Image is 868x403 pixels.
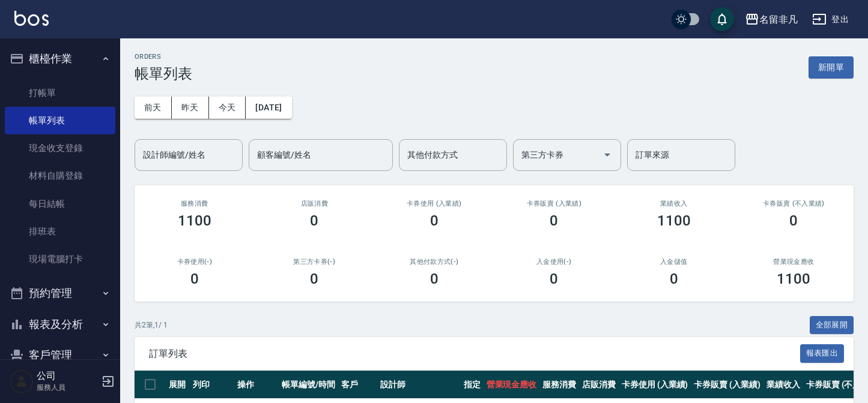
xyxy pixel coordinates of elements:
[149,348,800,360] span: 訂單列表
[135,320,168,330] p: 共 2 筆, 1 / 1
[5,162,115,190] a: 材料自購登錄
[691,371,763,399] th: 卡券販賣 (入業績)
[37,382,98,393] p: 服務人員
[279,371,338,399] th: 帳單編號/時間
[461,371,484,399] th: 指定
[550,212,558,229] h3: 0
[166,371,190,399] th: 展開
[377,371,460,399] th: 設計師
[789,212,798,229] h3: 0
[807,8,854,31] button: 登出
[269,200,360,207] h2: 店販消費
[389,200,480,207] h2: 卡券使用 (入業績)
[759,12,798,27] div: 名留非凡
[579,371,619,399] th: 店販消費
[777,270,810,287] h3: 1100
[509,258,600,266] h2: 入金使用(-)
[550,270,558,287] h3: 0
[10,369,34,393] img: Person
[149,258,240,266] h2: 卡券使用(-)
[310,270,318,287] h3: 0
[598,145,617,164] button: Open
[740,7,803,32] button: 名留非凡
[5,339,115,371] button: 客戶管理
[628,200,720,207] h2: 業績收入
[763,371,803,399] th: 業績收入
[5,278,115,309] button: 預約管理
[338,371,378,399] th: 客戶
[209,97,246,119] button: 今天
[748,200,840,207] h2: 卡券販賣 (不入業績)
[135,53,192,61] h2: ORDERS
[619,371,691,399] th: 卡券使用 (入業績)
[269,258,360,266] h2: 第三方卡券(-)
[5,107,115,134] a: 帳單列表
[484,371,540,399] th: 營業現金應收
[710,7,734,31] button: save
[310,212,318,229] h3: 0
[190,270,199,287] h3: 0
[135,65,192,82] h3: 帳單列表
[800,347,845,359] a: 報表匯出
[539,371,579,399] th: 服務消費
[5,43,115,74] button: 櫃檯作業
[5,309,115,340] button: 報表及分析
[5,218,115,245] a: 排班表
[809,61,854,73] a: 新開單
[5,134,115,162] a: 現金收支登錄
[810,316,854,335] button: 全部展開
[430,212,439,229] h3: 0
[670,270,678,287] h3: 0
[5,190,115,218] a: 每日結帳
[172,97,209,119] button: 昨天
[37,370,98,382] h5: 公司
[628,258,720,266] h2: 入金儲值
[149,200,240,207] h3: 服務消費
[389,258,480,266] h2: 其他付款方式(-)
[509,200,600,207] h2: 卡券販賣 (入業績)
[135,97,172,119] button: 前天
[5,245,115,273] a: 現場電腦打卡
[234,371,279,399] th: 操作
[246,97,291,119] button: [DATE]
[809,56,854,79] button: 新開單
[748,258,840,266] h2: 營業現金應收
[178,212,211,229] h3: 1100
[190,371,234,399] th: 列印
[5,79,115,107] a: 打帳單
[14,11,49,26] img: Logo
[657,212,691,229] h3: 1100
[800,344,845,363] button: 報表匯出
[430,270,439,287] h3: 0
